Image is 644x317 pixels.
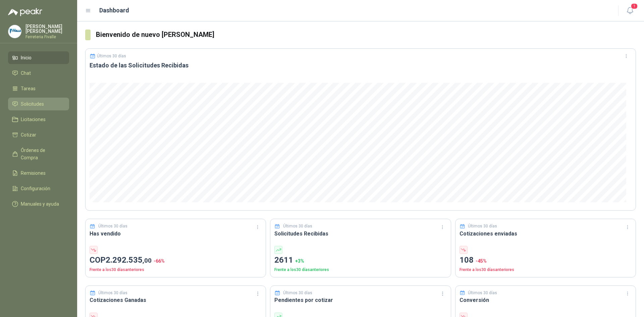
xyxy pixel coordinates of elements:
[21,100,44,108] span: Solicitudes
[460,254,632,267] p: 108
[21,200,59,208] span: Manuales y ayuda
[8,198,69,210] a: Manuales y ayuda
[8,82,69,95] a: Tareas
[283,290,312,296] p: Últimos 30 días
[98,223,127,229] p: Últimos 30 días
[154,258,165,264] span: -66 %
[8,167,69,179] a: Remisiones
[460,267,632,273] p: Frente a los 30 días anteriores
[97,54,126,58] p: Últimos 30 días
[90,254,262,267] p: COP
[476,258,487,264] span: -45 %
[631,3,638,9] span: 1
[21,85,36,92] span: Tareas
[25,24,69,34] p: [PERSON_NAME] [PERSON_NAME]
[468,223,497,229] p: Últimos 30 días
[274,296,446,304] h3: Pendientes por cotizar
[8,113,69,126] a: Licitaciones
[8,25,21,38] img: Company Logo
[8,8,42,16] img: Logo peakr
[90,61,632,69] h3: Estado de las Solicitudes Recibidas
[8,182,69,195] a: Configuración
[8,98,69,110] a: Solicitudes
[106,255,152,265] span: 2.292.535
[21,147,63,161] span: Órdenes de Compra
[274,229,446,238] h3: Solicitudes Recibidas
[90,296,262,304] h3: Cotizaciones Ganadas
[274,254,446,267] p: 2611
[96,30,636,40] h3: Bienvenido de nuevo [PERSON_NAME]
[98,290,127,296] p: Últimos 30 días
[460,296,632,304] h3: Conversión
[143,257,152,264] span: ,00
[468,290,497,296] p: Últimos 30 días
[460,229,632,238] h3: Cotizaciones enviadas
[624,5,636,17] button: 1
[21,116,46,123] span: Licitaciones
[8,144,69,164] a: Órdenes de Compra
[21,169,46,177] span: Remisiones
[21,69,31,77] span: Chat
[90,229,262,238] h3: Has vendido
[21,185,50,192] span: Configuración
[21,131,36,139] span: Cotizar
[8,128,69,141] a: Cotizar
[99,6,129,15] h1: Dashboard
[8,67,69,80] a: Chat
[25,35,69,39] p: Ferreteria Fivalle
[283,223,312,229] p: Últimos 30 días
[8,51,69,64] a: Inicio
[274,267,446,273] p: Frente a los 30 días anteriores
[90,267,262,273] p: Frente a los 30 días anteriores
[21,54,32,61] span: Inicio
[295,258,304,264] span: + 3 %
